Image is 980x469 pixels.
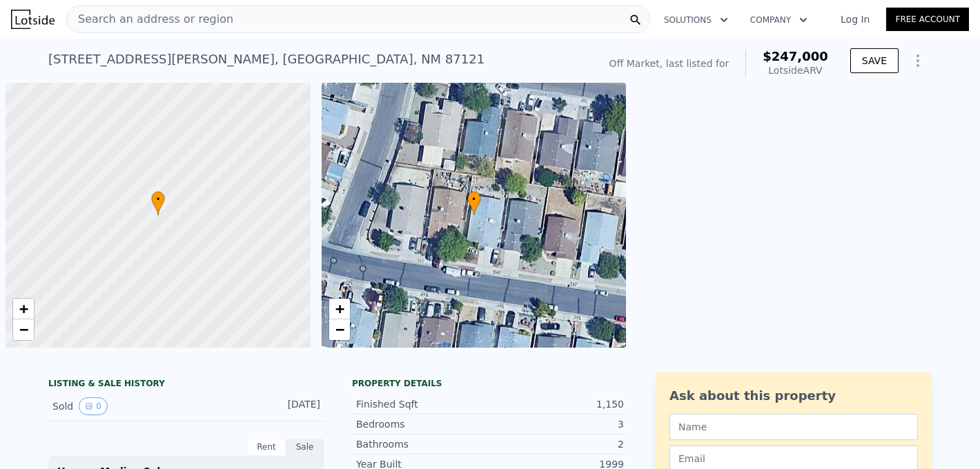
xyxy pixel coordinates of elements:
[19,300,28,317] span: +
[824,12,886,26] a: Log In
[329,319,350,340] a: Zoom out
[886,8,969,31] a: Free Account
[335,321,344,338] span: −
[352,378,628,389] div: Property details
[356,437,490,451] div: Bathrooms
[329,299,350,319] a: Zoom in
[467,193,481,206] span: •
[669,414,918,440] input: Name
[356,397,490,411] div: Finished Sqft
[48,50,484,69] div: [STREET_ADDRESS][PERSON_NAME] , [GEOGRAPHIC_DATA] , NM 87121
[48,378,324,392] div: LISTING & SALE HISTORY
[335,300,344,317] span: +
[286,438,324,456] div: Sale
[79,397,108,415] button: View historical data
[151,193,165,206] span: •
[151,191,165,215] div: •
[739,8,819,32] button: Company
[11,10,55,29] img: Lotside
[13,319,34,340] a: Zoom out
[850,48,899,73] button: SAVE
[669,386,918,406] div: Ask about this property
[467,191,481,215] div: •
[356,417,490,431] div: Bedrooms
[763,63,828,77] div: Lotside ARV
[490,397,624,411] div: 1,150
[904,47,932,74] button: Show Options
[247,438,286,456] div: Rent
[653,8,739,32] button: Solutions
[67,11,233,28] span: Search an address or region
[490,417,624,431] div: 3
[609,57,729,70] div: Off Market, last listed for
[763,49,828,63] span: $247,000
[19,321,28,338] span: −
[259,397,320,415] div: [DATE]
[490,437,624,451] div: 2
[52,397,175,415] div: Sold
[13,299,34,319] a: Zoom in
